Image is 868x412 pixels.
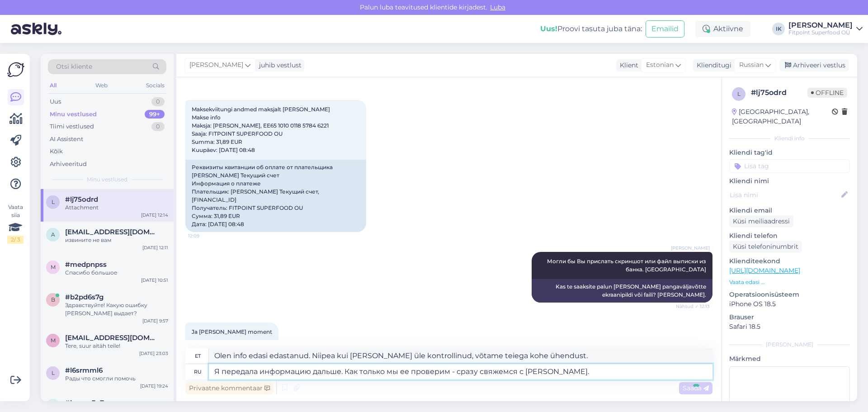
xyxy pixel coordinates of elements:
span: Minu vestlused [87,175,127,184]
div: Socials [144,80,166,91]
span: Estonian [646,60,674,70]
input: Lisa tag [729,159,850,173]
div: Küsi telefoninumbrit [729,241,802,253]
div: [GEOGRAPHIC_DATA], [GEOGRAPHIC_DATA] [732,107,832,126]
div: Спасибо большое [65,269,168,277]
div: # lj75odrd [751,87,807,98]
div: [DATE] 10:51 [141,277,168,284]
span: 12:09 [188,232,222,239]
div: 2 / 3 [7,236,24,244]
p: iPhone OS 18.5 [729,299,850,309]
span: Ja [PERSON_NAME] moment [192,328,272,335]
div: Vaata siia [7,203,24,244]
span: #b2pd6s7g [65,293,104,301]
p: Klienditeekond [729,256,850,266]
span: #medpnpss [65,260,107,269]
img: Askly Logo [7,61,24,78]
span: [PERSON_NAME] [671,245,710,251]
a: [PERSON_NAME]Fitpoint Superfood OÜ [788,22,863,36]
div: Tere, suur aitäh teile! [65,342,168,350]
p: Märkmed [729,354,850,364]
div: All [48,80,58,91]
p: Operatsioonisüsteem [729,290,850,299]
div: IK [772,23,785,35]
p: Kliendi tag'id [729,148,850,157]
div: [PERSON_NAME] [729,341,850,349]
div: juhib vestlust [255,61,302,70]
span: Maksekviitungi andmed maksjalt [PERSON_NAME] Makse info Maksja: [PERSON_NAME], EE65 1010 0118 578... [192,106,330,153]
div: Tiimi vestlused [50,122,94,131]
p: Kliendi email [729,206,850,215]
span: a [51,231,55,238]
div: Kas te saaksite palun [PERSON_NAME] pangaväljavõtte ekraanipildi või faili? [PERSON_NAME]. [532,279,712,303]
span: b [51,296,55,303]
div: Minu vestlused [50,110,97,119]
span: Luba [487,3,508,11]
span: #kauco3v7 [65,399,104,407]
div: Arhiveeritud [50,160,87,169]
div: Uus [50,97,61,106]
div: 0 [151,122,165,131]
div: Proovi tasuta juba täna: [540,24,642,34]
div: AI Assistent [50,135,83,144]
div: [DATE] 12:14 [141,212,168,218]
span: Russian [739,60,764,70]
div: Klienditugi [693,61,731,70]
span: Могли бы Вы прислать скриншот или файл выписки из банка. [GEOGRAPHIC_DATA] [547,258,708,273]
input: Lisa nimi [730,190,840,200]
div: Рады что смогли помочь [65,374,168,383]
p: Kliendi nimi [729,176,850,186]
div: [DATE] 9:57 [142,317,168,324]
div: извините не вам [65,236,168,244]
div: Web [94,80,109,91]
div: Здравствуйте! Какую ошибку [PERSON_NAME] выдает? [65,301,168,317]
div: Kliendi info [729,134,850,142]
div: Fitpoint Superfood OÜ [788,29,853,36]
span: l [52,369,55,376]
p: Brauser [729,313,850,322]
p: Kliendi telefon [729,231,850,241]
div: [DATE] 23:03 [139,350,168,357]
span: [PERSON_NAME] [189,60,243,70]
div: Aktiivne [695,21,750,37]
b: Uus! [540,24,557,33]
div: 99+ [145,110,165,119]
span: alekstsernjagin77@gmail.com [65,228,159,236]
div: Реквизиты квитанции об оплате от плательщика [PERSON_NAME] Текущий счет Информация о платеже Плат... [185,160,366,232]
div: Kõik [50,147,63,156]
div: Attachment [65,204,168,212]
span: Otsi kliente [56,62,92,71]
span: Nähtud ✓ 12:13 [676,303,710,310]
span: #l6srmml6 [65,366,103,374]
p: Vaata edasi ... [729,278,850,286]
span: #lj75odrd [65,195,98,204]
span: maronkuur@gmail.com [65,334,159,342]
span: Offline [807,88,847,98]
button: Emailid [646,20,684,38]
a: [URL][DOMAIN_NAME] [729,266,800,275]
div: Arhiveeri vestlus [779,59,849,71]
span: l [52,199,55,205]
span: l [737,90,741,97]
div: Klient [616,61,638,70]
span: m [51,264,56,270]
div: [DATE] 19:24 [140,383,168,389]
div: Küsi meiliaadressi [729,215,793,227]
div: [DATE] 12:11 [142,244,168,251]
div: 0 [151,97,165,106]
span: m [51,337,56,344]
div: [PERSON_NAME] [788,22,853,29]
p: Safari 18.5 [729,322,850,331]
